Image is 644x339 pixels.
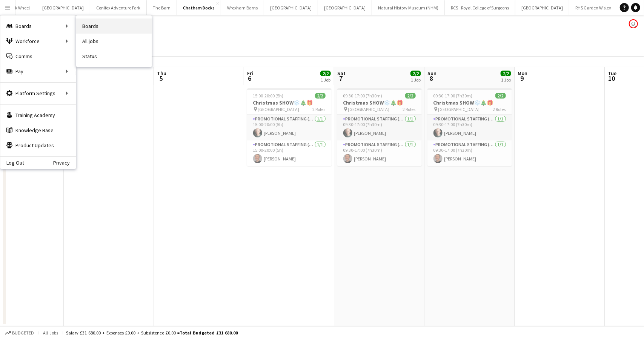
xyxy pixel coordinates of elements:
a: Comms [0,49,76,64]
span: 2/2 [410,71,421,76]
div: Workforce [0,34,76,49]
span: 8 [426,74,437,83]
div: 1 Job [321,77,330,83]
h3: Christmas SHOW❄️🎄🎁 [427,99,512,106]
app-user-avatar: Eldina Munatay [629,19,638,28]
a: All jobs [76,34,152,49]
button: [GEOGRAPHIC_DATA] [264,0,318,15]
span: 9 [516,74,527,83]
app-card-role: Promotional Staffing (Character Staff)1/109:30-17:00 (7h30m)[PERSON_NAME] [427,115,512,140]
a: Log Out [0,160,24,166]
span: [GEOGRAPHIC_DATA] [258,106,300,112]
span: Sat [337,70,346,77]
span: 10 [607,74,616,83]
a: Knowledge Base [0,123,76,138]
button: RCS - Royal College of Surgeons [445,0,515,15]
app-card-role: Promotional Staffing (Character Staff)1/109:30-17:00 (7h30m)[PERSON_NAME] [337,115,422,140]
span: Fri [247,70,253,77]
span: 2/2 [315,93,326,99]
app-job-card: 15:00-20:00 (5h)2/2Christmas SHOW❄️🎄🎁 [GEOGRAPHIC_DATA]2 RolesPromotional Staffing (Character Sta... [247,88,332,166]
span: Total Budgeted £31 680.00 [180,330,238,336]
h3: Christmas SHOW❄️🎄🎁 [337,99,422,106]
button: Chatham Docks [177,0,221,15]
span: 5 [156,74,166,83]
button: [GEOGRAPHIC_DATA] [515,0,569,15]
span: Thu [157,70,166,77]
span: 09:30-17:00 (7h30m) [343,93,383,99]
span: [GEOGRAPHIC_DATA] [438,106,480,112]
button: Wroxham Barns [221,0,264,15]
span: 2/2 [501,71,511,76]
div: 1 Job [411,77,421,83]
button: Budgeted [4,329,35,337]
a: Status [76,49,152,64]
a: Product Updates [0,138,76,153]
button: [GEOGRAPHIC_DATA] [318,0,372,15]
span: 2 Roles [403,106,416,112]
app-card-role: Promotional Staffing (Character Staff)1/115:00-20:00 (5h)[PERSON_NAME] [247,115,332,140]
span: 09:30-17:00 (7h30m) [433,93,473,99]
h3: Christmas SHOW❄️🎄🎁 [247,99,332,106]
div: Salary £31 680.00 + Expenses £0.00 + Subsistence £0.00 = [66,330,238,336]
a: Training Academy [0,108,76,123]
span: Mon [518,70,527,77]
app-card-role: Promotional Staffing (Character Staff)1/109:30-17:00 (7h30m)[PERSON_NAME] [427,140,512,166]
span: 15:00-20:00 (5h) [253,93,284,99]
a: Privacy [53,160,76,166]
button: Natural History Museum (NHM) [372,0,445,15]
app-job-card: 09:30-17:00 (7h30m)2/2Christmas SHOW❄️🎄🎁 [GEOGRAPHIC_DATA]2 RolesPromotional Staffing (Character ... [337,88,422,166]
span: 2 Roles [493,106,506,112]
app-card-role: Promotional Staffing (Character Staff)1/115:00-20:00 (5h)[PERSON_NAME] [247,140,332,166]
div: Pay [0,64,76,79]
button: RHS Garden Wisley [569,0,618,15]
span: 2/2 [320,71,331,76]
span: 2/2 [405,93,416,99]
span: 7 [336,74,346,83]
span: 2 Roles [313,106,326,112]
button: The Barn [147,0,177,15]
span: [GEOGRAPHIC_DATA] [348,106,390,112]
span: Tue [608,70,616,77]
span: Budgeted [12,330,34,336]
div: Boards [0,18,76,34]
div: 1 Job [501,77,511,83]
span: All jobs [41,330,60,336]
span: 2/2 [495,93,506,99]
app-job-card: 09:30-17:00 (7h30m)2/2Christmas SHOW❄️🎄🎁 [GEOGRAPHIC_DATA]2 RolesPromotional Staffing (Character ... [427,88,512,166]
a: Boards [76,18,152,34]
div: Platform Settings [0,86,76,101]
app-card-role: Promotional Staffing (Character Staff)1/109:30-17:00 (7h30m)[PERSON_NAME] [337,140,422,166]
button: [GEOGRAPHIC_DATA] [36,0,90,15]
span: 6 [246,74,253,83]
span: Sun [427,70,437,77]
button: Conifox Adventure Park [90,0,147,15]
